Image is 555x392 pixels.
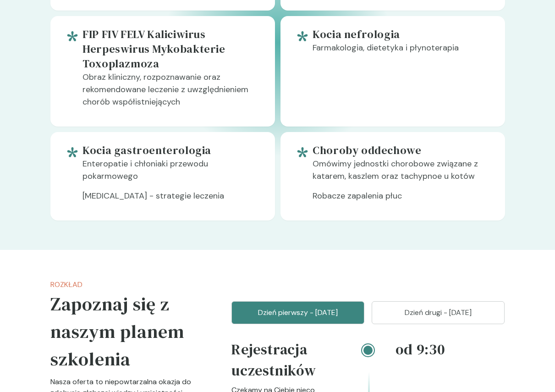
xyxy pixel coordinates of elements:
p: Farmakologia, dietetyka i płynoterapia [313,42,490,61]
h5: Zapoznaj się z naszym planem szkolenia [50,290,202,373]
button: Dzień pierwszy - [DATE] [231,301,364,324]
h4: od 9:30 [396,339,505,360]
h5: FIP FIV FELV Kaliciwirus Herpeswirus Mykobakterie Toxoplazmoza [82,27,260,71]
p: Dzień drugi - [DATE] [383,307,493,318]
p: Dzień pierwszy - [DATE] [243,307,353,318]
p: Rozkład [50,279,202,290]
p: Omówimy jednostki chorobowe związane z katarem, kaszlem oraz tachypnoe u kotów [313,158,490,190]
h4: Rejestracja uczestników [231,339,341,385]
p: Obraz kliniczny, rozpoznawanie oraz rekomendowane leczenie z uwzględnieniem chorób współistniejących [82,71,260,116]
p: [MEDICAL_DATA] - strategie leczenia [82,190,260,210]
p: Robacze zapalenia płuc [313,190,490,210]
button: Dzień drugi - [DATE] [372,301,505,324]
h5: Choroby oddechowe [313,143,490,158]
p: Enteropatie i chłoniaki przewodu pokarmowego [82,158,260,190]
h5: Kocia nefrologia [313,27,490,42]
h5: Kocia gastroenterologia [82,143,260,158]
